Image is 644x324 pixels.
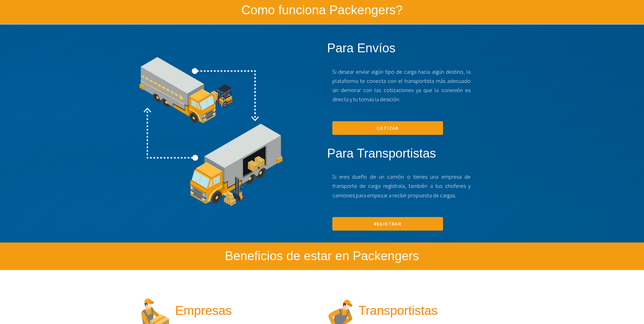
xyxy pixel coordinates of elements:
[332,217,443,231] a: Registrar
[332,172,471,200] p: Si eres dueño de un camión o tienes una empresa de transporte de carga regístrala, también a tus ...
[175,304,312,318] h2: Empresas
[358,304,505,318] h2: Transportistas
[327,147,505,161] h2: Para Transportistas
[139,55,283,209] img: Envios
[327,41,505,55] h2: Para Envíos
[332,67,471,104] p: Si desear enviar algún tipo de carga hacia algún destino, la plataforma te conecta con el transpo...
[610,290,636,316] iframe: Drift Widget Chat Controller
[129,3,516,17] h2: Como funciona Packengers?
[129,249,516,263] h2: Beneficios de estar en Packengers
[332,121,443,135] a: Cotizar
[504,219,640,294] iframe: Drift Widget Chat Window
